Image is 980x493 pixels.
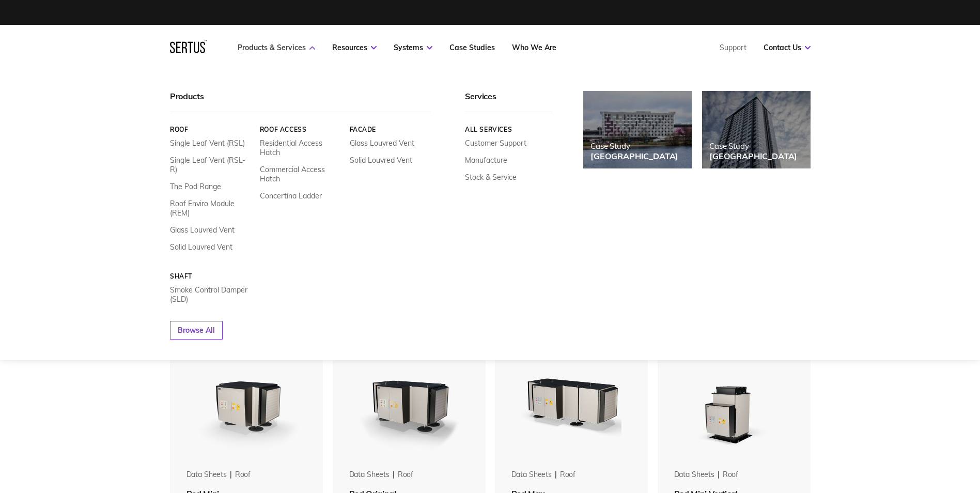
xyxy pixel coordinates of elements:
[170,138,245,148] a: Single Leaf Vent (RSL)
[720,43,746,52] a: Support
[511,470,552,480] div: Data Sheets
[449,43,495,52] a: Case Studies
[235,470,251,480] div: roof
[465,156,507,165] a: Manufacture
[186,470,227,480] div: Data Sheets
[238,43,315,52] a: Products & Services
[560,470,575,480] div: roof
[170,225,235,235] a: Glass Louvred Vent
[674,470,714,480] div: Data Sheets
[465,138,526,148] a: Customer Support
[702,91,811,168] a: Case Study[GEOGRAPHIC_DATA]
[170,285,252,304] a: Smoke Control Damper (SLD)
[349,470,390,480] div: Data Sheets
[928,443,980,493] iframe: Chat Widget
[709,151,797,161] div: [GEOGRAPHIC_DATA]
[170,91,431,112] div: Products
[259,126,341,133] a: Roof Access
[349,138,414,148] a: Glass Louvred Vent
[170,199,252,218] a: Roof Enviro Module (REM)
[170,272,252,280] a: Shaft
[259,138,341,157] a: Residential Access Hatch
[465,126,552,133] a: All services
[170,126,252,133] a: Roof
[332,43,377,52] a: Resources
[170,242,232,252] a: Solid Louvred Vent
[723,470,738,480] div: roof
[764,43,811,52] a: Contact Us
[590,141,678,151] div: Case Study
[349,156,412,165] a: Solid Louvred Vent
[512,43,556,52] a: Who We Are
[170,321,223,340] a: Browse All
[590,151,678,161] div: [GEOGRAPHIC_DATA]
[170,156,252,174] a: Single Leaf Vent (RSL-R)
[583,91,692,168] a: Case Study[GEOGRAPHIC_DATA]
[259,165,341,183] a: Commercial Access Hatch
[465,173,517,182] a: Stock & Service
[349,126,431,133] a: Facade
[709,141,797,151] div: Case Study
[465,91,552,112] div: Services
[170,182,221,191] a: The Pod Range
[259,191,321,201] a: Concertina Ladder
[394,43,432,52] a: Systems
[398,470,413,480] div: roof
